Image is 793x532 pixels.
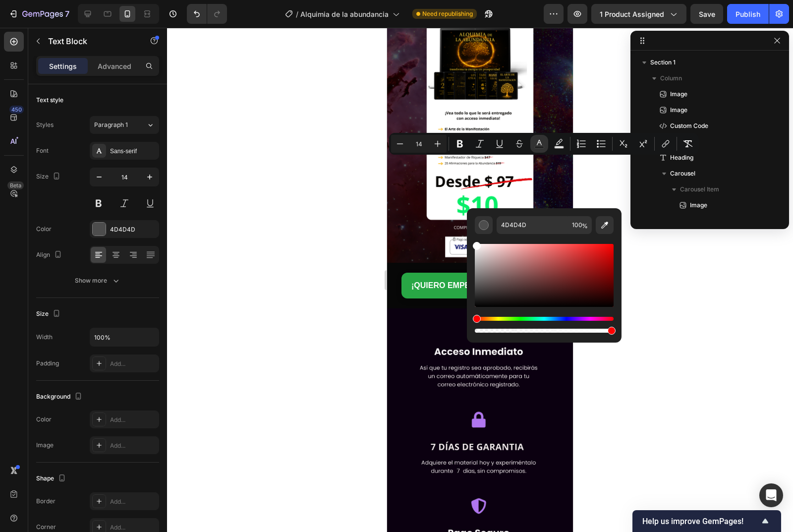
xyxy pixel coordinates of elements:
[670,169,695,178] span: Carousel
[110,359,157,368] div: Add...
[110,441,157,450] div: Add...
[670,105,687,115] span: Image
[36,441,54,450] div: Image
[36,248,64,262] div: Align
[296,9,298,19] span: /
[36,146,49,155] div: Font
[582,221,588,232] span: %
[36,96,63,105] div: Text style
[110,523,157,532] div: Add...
[110,415,157,424] div: Add...
[389,133,699,155] div: Editor contextual toolbar
[300,9,389,19] span: Alquimia de la abundancia
[690,4,723,24] button: Save
[110,225,157,234] div: 4D4D4D
[36,120,54,129] div: Styles
[94,120,128,129] span: Paragraph 1
[736,9,760,19] div: Publish
[36,472,68,485] div: Shape
[699,10,715,18] span: Save
[650,58,676,67] span: Section 1
[670,121,708,131] span: Custom Code
[65,8,69,20] p: 7
[36,225,52,234] div: Color
[36,307,62,321] div: Size
[727,4,769,24] button: Publish
[36,390,84,404] div: Background
[670,89,687,99] span: Image
[9,106,24,114] div: 450
[422,9,473,18] span: Need republishing
[680,184,719,194] span: Carousel Item
[600,9,664,19] span: 1 product assigned
[49,61,77,71] p: Settings
[90,116,159,134] button: Paragraph 1
[642,515,771,527] button: Show survey - Help us improve GemPages!
[475,317,614,321] div: Hue
[98,61,131,71] p: Advanced
[670,153,693,163] span: Heading
[187,4,227,24] div: Undo/Redo
[660,73,682,83] span: Column
[75,276,121,286] div: Show more
[36,497,56,506] div: Border
[36,359,59,368] div: Padding
[36,523,56,532] div: Corner
[36,333,53,342] div: Width
[759,483,783,507] div: Open Intercom Messenger
[497,216,568,234] input: E.g FFFFFF
[7,181,24,189] div: Beta
[36,415,52,424] div: Color
[90,328,159,346] input: Auto
[110,147,157,156] div: Sans-serif
[110,497,157,506] div: Add...
[690,200,707,210] span: Image
[642,517,759,526] span: Help us improve GemPages!
[48,35,132,47] p: Text Block
[36,170,62,183] div: Size
[680,216,719,226] span: Carousel Item
[591,4,686,24] button: 1 product assigned
[36,272,159,290] button: Show more
[387,28,573,532] iframe: Design area
[4,4,74,24] button: 7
